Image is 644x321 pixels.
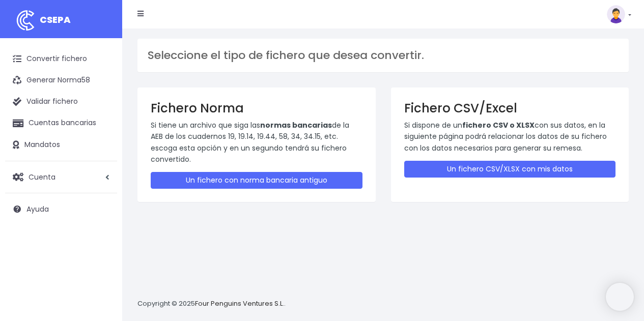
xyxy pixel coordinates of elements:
a: Cuentas bancarias [5,112,117,134]
a: Convertir fichero [5,48,117,70]
h3: Seleccione el tipo de fichero que desea convertir. [148,49,619,62]
a: Four Penguins Ventures S.L. [195,299,284,308]
p: Si dispone de un con sus datos, en la siguiente página podrá relacionar los datos de su fichero c... [404,120,616,154]
a: Ayuda [5,198,117,220]
h3: Fichero Norma [151,101,362,115]
a: Generar Norma58 [5,70,117,91]
a: Cuenta [5,166,117,188]
strong: normas bancarias [260,120,332,130]
span: Ayuda [26,204,49,214]
img: logo [13,8,38,33]
img: profile [607,5,625,23]
span: Cuenta [29,171,55,182]
h3: Fichero CSV/Excel [404,101,616,115]
a: Un fichero con norma bancaria antiguo [151,172,362,189]
a: Mandatos [5,134,117,156]
span: CSEPA [40,13,71,26]
a: Validar fichero [5,91,117,112]
a: Un fichero CSV/XLSX con mis datos [404,161,616,178]
strong: fichero CSV o XLSX [462,120,535,130]
p: Copyright © 2025 . [137,299,286,309]
p: Si tiene un archivo que siga las de la AEB de los cuadernos 19, 19.14, 19.44, 58, 34, 34.15, etc.... [151,120,362,165]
